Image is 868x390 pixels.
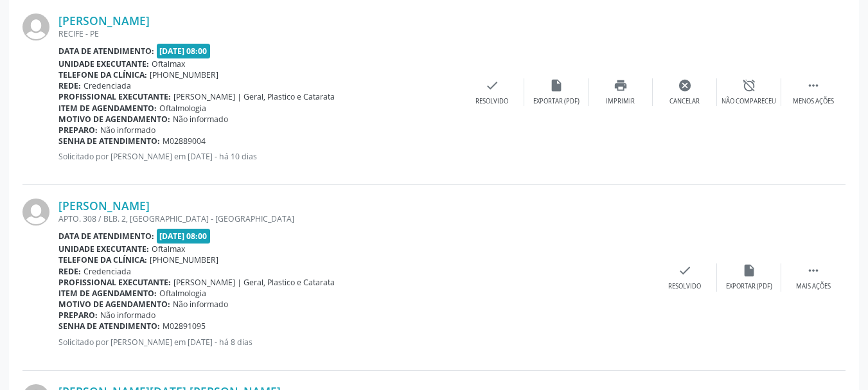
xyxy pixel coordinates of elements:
[22,199,49,226] img: img
[742,78,756,93] i: alarm_off
[58,231,154,242] b: Data de atendimento:
[152,58,185,69] span: Oftalmax
[58,244,149,254] b: Unidade executante:
[58,58,149,69] b: Unidade executante:
[159,288,206,299] span: Oftalmologia
[722,97,776,106] div: Não compareceu
[163,321,206,332] span: M02891095
[84,80,131,91] span: Credenciada
[678,263,692,278] i: check
[58,136,160,146] b: Senha de atendimento:
[22,13,49,40] img: img
[485,78,499,93] i: check
[726,282,772,291] div: Exportar (PDF)
[796,282,831,291] div: Mais ações
[742,263,756,278] i: insert_drive_file
[157,229,211,244] span: [DATE] 08:00
[58,254,147,265] b: Telefone da clínica:
[793,97,834,106] div: Menos ações
[58,46,154,57] b: Data de atendimento:
[58,277,171,288] b: Profissional executante:
[58,69,147,80] b: Telefone da clínica:
[163,136,206,146] span: M02889004
[533,97,580,106] div: Exportar (PDF)
[806,78,820,93] i: 
[549,78,563,93] i: insert_drive_file
[668,282,701,291] div: Resolvido
[58,103,157,114] b: Item de agendamento:
[159,103,206,114] span: Oftalmologia
[58,321,160,332] b: Senha de atendimento:
[84,266,131,277] span: Credenciada
[669,97,700,106] div: Cancelar
[173,91,335,102] span: [PERSON_NAME] | Geral, Plastico e Catarata
[58,288,157,299] b: Item de agendamento:
[58,28,460,39] div: RECIFE - PE
[606,97,635,106] div: Imprimir
[58,80,81,91] b: Rede:
[173,277,335,288] span: [PERSON_NAME] | Geral, Plastico e Catarata
[614,78,628,93] i: print
[100,310,155,321] span: Não informado
[58,13,150,28] a: [PERSON_NAME]
[58,125,98,136] b: Preparo:
[173,114,228,125] span: Não informado
[150,254,218,265] span: [PHONE_NUMBER]
[58,151,460,162] p: Solicitado por [PERSON_NAME] em [DATE] - há 10 dias
[152,244,185,254] span: Oftalmax
[678,78,692,93] i: cancel
[58,337,653,348] p: Solicitado por [PERSON_NAME] em [DATE] - há 8 dias
[58,114,170,125] b: Motivo de agendamento:
[58,310,98,321] b: Preparo:
[58,213,653,224] div: APTO. 308 / BLB. 2, [GEOGRAPHIC_DATA] - [GEOGRAPHIC_DATA]
[58,266,81,277] b: Rede:
[475,97,508,106] div: Resolvido
[150,69,218,80] span: [PHONE_NUMBER]
[100,125,155,136] span: Não informado
[806,263,820,278] i: 
[157,44,211,58] span: [DATE] 08:00
[58,91,171,102] b: Profissional executante:
[58,199,150,213] a: [PERSON_NAME]
[173,299,228,310] span: Não informado
[58,299,170,310] b: Motivo de agendamento:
